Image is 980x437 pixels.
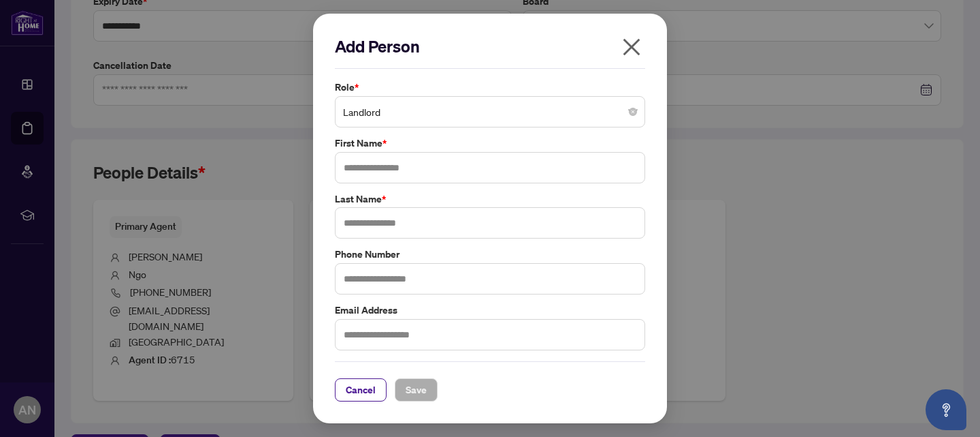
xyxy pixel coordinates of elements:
label: Last Name [335,192,645,207]
label: Email Address [335,303,645,318]
span: close [621,36,642,58]
span: Cancel [346,379,376,401]
button: Open asap [926,389,966,430]
label: Phone Number [335,247,645,262]
button: Save [395,378,438,402]
span: close-circle [629,108,637,116]
label: Role [335,80,645,95]
button: Cancel [335,378,387,402]
label: First Name [335,136,645,151]
span: Landlord [343,99,637,125]
h2: Add Person [335,35,645,57]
